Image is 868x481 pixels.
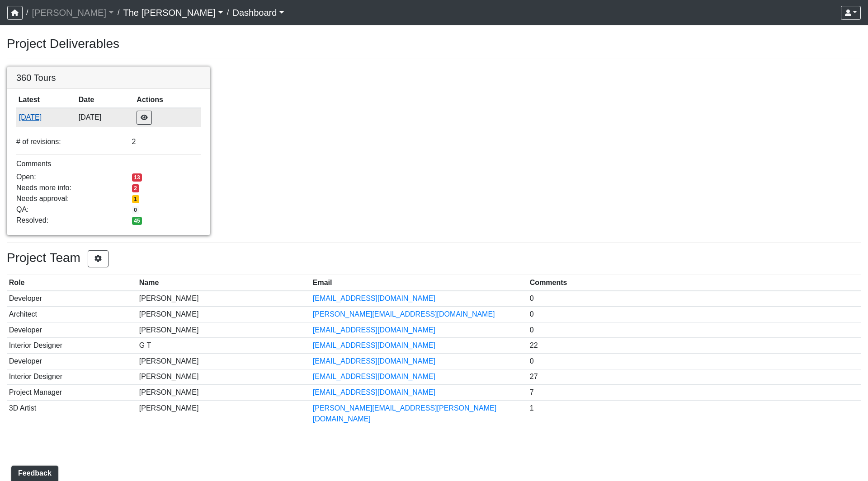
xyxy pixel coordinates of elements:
a: [EMAIL_ADDRESS][DOMAIN_NAME] [313,341,435,349]
h3: Project Team [7,250,861,267]
td: od3WAbQcjwQuaRrJwjQuUx [16,108,76,127]
td: [PERSON_NAME] [137,291,311,307]
td: 1 [528,400,861,426]
span: / [114,4,123,22]
a: [PERSON_NAME][EMAIL_ADDRESS][PERSON_NAME][DOMAIN_NAME] [313,404,496,423]
a: [PERSON_NAME][EMAIL_ADDRESS][DOMAIN_NAME] [313,310,495,318]
td: [PERSON_NAME] [137,369,311,385]
a: [EMAIL_ADDRESS][DOMAIN_NAME] [313,388,435,396]
td: Project Manager [7,385,137,401]
td: Developer [7,291,137,307]
span: / [23,4,32,22]
button: [DATE] [19,112,74,123]
th: Comments [528,275,861,291]
td: 0 [528,322,861,338]
td: [PERSON_NAME] [137,322,311,338]
a: [EMAIL_ADDRESS][DOMAIN_NAME] [313,357,435,365]
h3: Project Deliverables [7,36,861,51]
td: Architect [7,307,137,322]
a: [EMAIL_ADDRESS][DOMAIN_NAME] [313,294,435,302]
a: [PERSON_NAME] [32,4,114,22]
td: [PERSON_NAME] [137,307,311,322]
a: [EMAIL_ADDRESS][DOMAIN_NAME] [313,326,435,334]
span: / [223,4,232,22]
td: [PERSON_NAME] [137,385,311,401]
th: Role [7,275,137,291]
a: The [PERSON_NAME] [123,4,223,22]
td: Interior Designer [7,338,137,354]
td: 3D Artist [7,400,137,426]
td: 0 [528,291,861,307]
td: G T [137,338,311,354]
iframe: Ybug feedback widget [7,463,60,481]
th: Name [137,275,311,291]
td: 22 [528,338,861,354]
td: Developer [7,322,137,338]
td: 7 [528,385,861,401]
td: 0 [528,307,861,322]
td: Interior Designer [7,369,137,385]
td: [PERSON_NAME] [137,400,311,426]
a: Dashboard [233,4,285,22]
td: Developer [7,353,137,369]
a: [EMAIL_ADDRESS][DOMAIN_NAME] [313,373,435,380]
td: [PERSON_NAME] [137,353,311,369]
td: 0 [528,353,861,369]
td: 27 [528,369,861,385]
th: Email [311,275,528,291]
